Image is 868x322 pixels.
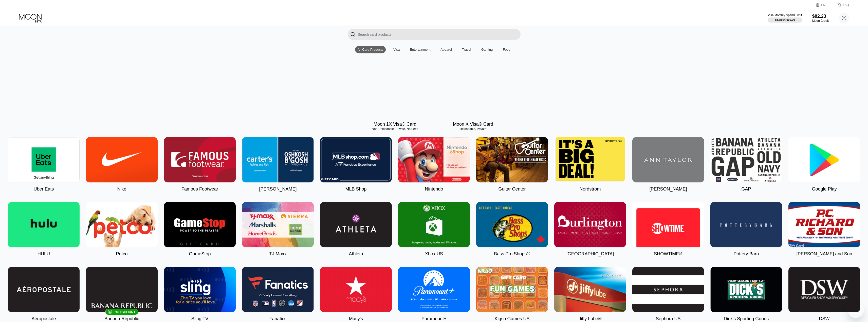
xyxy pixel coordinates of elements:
[768,13,802,23] div: Visa Monthly Spend Limit$8.58/$4,000.00
[407,46,433,53] div: Entertainment
[843,3,849,7] div: FAQ
[358,48,383,51] div: All Card Products
[498,186,526,192] div: Guitar Center
[724,316,769,321] div: Dick's Sporting Goods
[104,316,139,321] div: Banana Republic
[33,186,54,192] div: Uber Eats
[437,127,509,131] div: Reloadable, Private
[494,251,530,257] div: Bass Pro Shops®
[503,48,510,51] div: Food
[31,316,56,321] div: Aéropostale
[656,316,680,321] div: Sephora US
[812,186,837,192] div: Google Play
[459,46,474,53] div: Travel
[579,316,602,321] div: Jiffy Lube®
[350,31,355,37] div: 
[831,3,849,8] div: FAQ
[733,251,759,257] div: Pottery Barn
[425,251,443,257] div: Xbox US
[775,18,795,21] div: $8.58 / $4,000.00
[819,316,830,321] div: DSW
[481,48,493,51] div: Gaming
[494,316,529,321] div: Kigso Games US
[348,29,358,40] div: 
[500,46,513,53] div: Food
[796,251,852,257] div: [PERSON_NAME] and Son
[345,186,366,192] div: MLB Shop
[349,316,363,321] div: Macy's
[440,48,452,51] div: Apparel
[355,46,386,53] div: All Card Products
[848,302,864,318] iframe: Кнопка запуска окна обмена сообщениями
[768,13,802,17] div: Visa Monthly Spend Limit
[259,186,297,192] div: [PERSON_NAME]
[358,29,521,40] input: Search card products
[374,122,416,127] div: Moon 1X Visa® Card
[425,186,443,192] div: Nintendo
[189,251,211,257] div: GameStop
[816,3,831,8] div: EN
[438,46,454,53] div: Apparel
[649,186,687,192] div: [PERSON_NAME]
[391,46,402,53] div: Visa
[453,122,493,127] div: Moon X Visa® Card
[479,46,495,53] div: Gaming
[812,14,829,19] div: $82.23
[86,267,158,312] div: 3%DISCOUNT
[269,316,286,321] div: Fanatics
[393,48,400,51] div: Visa
[181,186,218,192] div: Famous Footwear
[191,316,209,321] div: Sling TV
[741,186,751,192] div: GAP
[359,127,431,131] div: Non-Reloadable, Private, No Fees
[116,251,127,257] div: Petco
[410,48,430,51] div: Entertainment
[38,251,50,257] div: HULU
[566,251,614,257] div: [GEOGRAPHIC_DATA]
[821,3,825,7] div: EN
[812,14,829,23] div: $82.23Moon Credit
[114,310,136,314] div: 3 % DISCOUNT
[117,186,126,192] div: Nike
[349,251,363,257] div: Athleta
[269,251,286,257] div: TJ Maxx
[579,186,601,192] div: Nordstrom
[654,251,682,257] div: SHOWTIME®
[421,316,447,321] div: Paramount+
[812,19,829,23] div: Moon Credit
[462,48,471,51] div: Travel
